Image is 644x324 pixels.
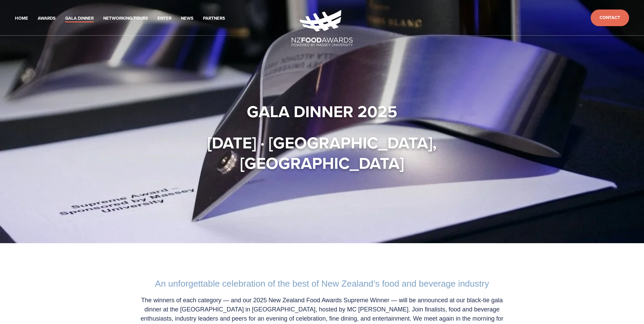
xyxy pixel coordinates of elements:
[65,15,94,22] a: Gala Dinner
[15,15,28,22] a: Home
[181,15,194,22] a: News
[591,10,629,26] a: Contact
[133,278,511,289] h2: An unforgettable celebration of the best of New Zealand’s food and beverage industry
[38,15,56,22] a: Awards
[158,15,171,22] a: Enter
[103,15,148,22] a: Networking-Tours
[127,101,518,122] h1: Gala Dinner 2025
[203,15,225,22] a: Partners
[207,131,441,175] strong: [DATE] · [GEOGRAPHIC_DATA], [GEOGRAPHIC_DATA]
